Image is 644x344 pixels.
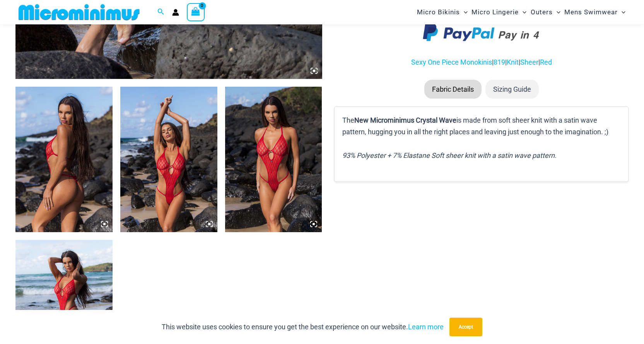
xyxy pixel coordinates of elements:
[424,80,482,99] li: Fabric Details
[415,2,470,22] a: Micro BikinisMenu ToggleMenu Toggle
[553,2,560,22] span: Menu Toggle
[519,2,526,22] span: Menu Toggle
[157,7,164,17] a: Search icon link
[342,151,557,159] i: 93% Polyester + 7% Elastane Soft sheer knit with a satin wave pattern.
[507,58,519,66] a: Knit
[120,87,217,232] img: Crystal Waves Red 819 One Piece
[618,2,625,22] span: Menu Toggle
[564,2,618,22] span: Mens Swimwear
[334,56,629,68] p: | | | |
[520,58,538,66] a: Sheer
[408,323,444,331] a: Learn more
[414,1,629,23] nav: Site Navigation
[162,321,444,333] p: This website uses cookies to ensure you get the best experience on our website.
[470,2,528,22] a: Micro LingerieMenu ToggleMenu Toggle
[485,80,539,99] li: Sizing Guide
[15,3,143,21] img: MM SHOP LOGO FLAT
[471,2,519,22] span: Micro Lingerie
[187,3,205,21] a: View Shopping Cart, empty
[540,58,552,66] a: Red
[417,2,460,22] span: Micro Bikinis
[354,116,456,124] b: New Microminimus Crystal Wave
[529,2,562,22] a: OutersMenu ToggleMenu Toggle
[342,115,620,137] p: The is made from soft sheer knit with a satin wave pattern, hugging you in all the right places a...
[172,9,179,16] a: Account icon link
[225,87,322,232] img: Crystal Waves Red 819 One Piece
[449,318,482,336] button: Accept
[460,2,468,22] span: Menu Toggle
[15,87,113,232] img: Crystal Waves Red 819 One Piece
[494,58,505,66] a: 819
[562,2,627,22] a: Mens SwimwearMenu ToggleMenu Toggle
[411,58,492,66] a: Sexy One Piece Monokinis
[531,2,553,22] span: Outers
